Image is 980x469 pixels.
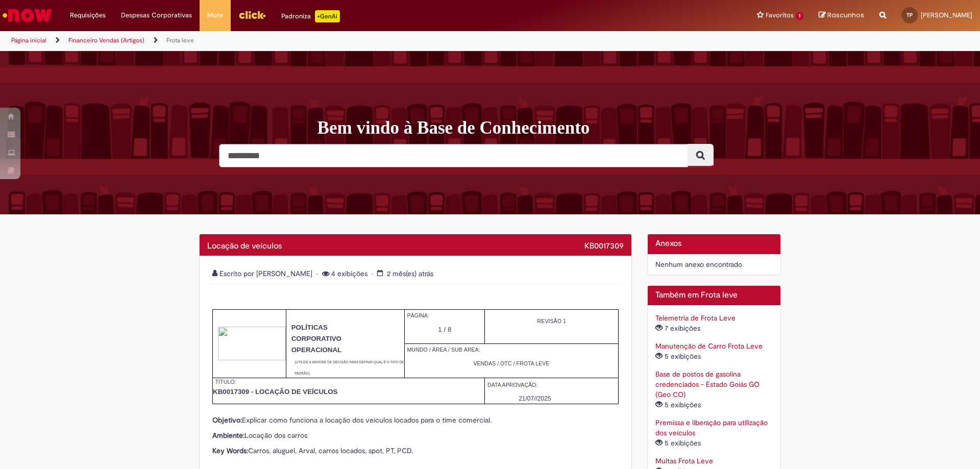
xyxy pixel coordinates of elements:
[212,269,314,278] span: Escrito por [PERSON_NAME]
[655,418,768,437] a: Premissa e liberação para utilização dos veículos
[238,7,266,22] img: click_logo_yellow_360x200.png
[473,360,549,366] span: VENDAS / OTC / FROTA LEVE
[212,415,240,425] strong: Objetivo
[655,456,713,465] a: Multas Frota Leve
[655,341,763,351] a: Manutenção de Carro Frota Leve
[317,117,789,139] h1: Bem vindo à Base de Conhecimento
[372,269,375,278] span: •
[655,239,773,249] h2: Anexos
[247,446,248,455] strong: :
[316,269,320,278] span: •
[70,10,106,20] span: Requisições
[212,446,619,456] p: Carros, aluguel, Arval, carros locados, spot, PT, PCD.
[213,388,337,396] span: KB0017309 - LOCAÇÃO DE VEÍCULOS
[407,312,429,318] span: PÁGINA:
[291,324,328,331] span: POLÍTICAS
[766,10,794,20] span: Favoritos
[207,241,282,251] span: Locação de veículos
[906,12,913,18] span: TP
[212,431,243,440] strong: Ambiente
[207,10,223,20] span: More
[121,10,192,20] span: Despesas Corporativas
[688,144,714,167] button: Pesquisar
[219,144,688,167] input: Pesquisar
[243,431,244,440] strong: :
[295,360,404,375] span: (UTILIZE A ÁRVORE DE DECISÃO PARA DEFINIR QUAL É O TIPO DE PADRÃO)
[11,36,46,44] a: Página inicial
[407,347,480,353] span: MUNDO / ÁREA / SUB ÁREA:
[68,36,144,44] a: Financeiro Vendas (Artigos)
[387,269,433,278] span: 2 mês(es) atrás
[796,12,803,20] span: 1
[316,269,370,278] span: 4 exibições
[212,415,619,425] p: Explicar como funciona a locação dos veículos locados para o time comercial.
[315,10,340,22] p: +GenAi
[291,335,341,342] span: CORPORATIVO
[827,10,864,20] span: Rascunhos
[215,379,236,385] span: TÍTULO:
[537,318,566,324] span: REVISÃO 1
[487,382,537,388] span: DATA APROVAÇÃO:
[240,415,242,425] strong: :
[166,36,194,44] a: Frota leve
[519,395,551,402] span: 21/07//2025
[438,326,451,333] span: 1 / 8
[212,430,619,440] p: Locação dos carros
[921,11,972,19] span: [PERSON_NAME]
[8,31,646,50] ul: Trilhas de página
[819,11,864,20] a: Rascunhos
[584,241,624,251] span: KB0017309
[212,446,247,455] strong: Key Words
[1,5,54,26] img: ServiceNow
[218,327,286,360] img: sys_attachment.do
[655,352,703,361] span: 5 exibições
[655,257,773,272] div: Nenhum anexo encontrado
[655,369,759,399] a: Base de postos de gasolina credenciados - Estado Goiás GO (Geo CO)
[655,313,736,323] a: Telemetria de Frota Leve
[655,291,773,300] h2: Também em Frota leve
[655,400,703,409] span: 5 exibições
[655,438,703,448] span: 5 exibições
[655,324,702,333] span: 7 exibições
[281,10,340,22] div: Padroniza
[291,346,341,354] span: OPERACIONAL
